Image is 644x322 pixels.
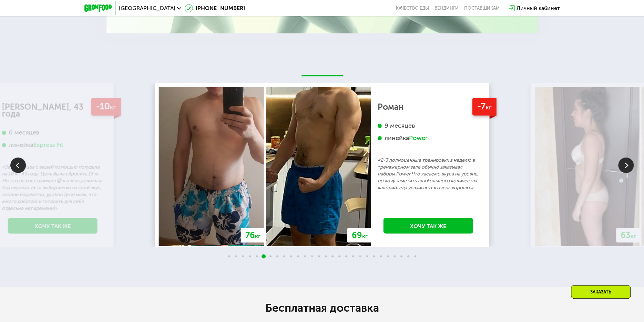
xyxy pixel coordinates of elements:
span: кг [255,233,260,239]
div: 6 месяцев [2,129,103,137]
div: поставщикам [464,6,500,11]
span: [GEOGRAPHIC_DATA] [119,6,175,11]
a: Хочу так же [384,218,473,234]
div: 63 [616,228,641,243]
div: Power [409,134,428,142]
div: линейка [2,141,103,149]
img: Slide left [10,158,26,173]
span: кг [485,103,492,111]
div: Личный кабинет [517,4,560,12]
a: [PHONE_NUMBER] [185,4,245,12]
div: [PERSON_NAME], 43 года [2,104,103,117]
div: -7 [472,98,497,116]
div: Express Fit [33,141,63,149]
h2: Бесплатная доставка [129,301,515,315]
div: Заказать [571,285,631,299]
div: 9 месяцев [378,122,479,130]
div: Роман [378,104,479,110]
a: Хочу так же [8,218,98,234]
span: кг [631,233,636,239]
p: «За 6 месяцев с вашей помощью похудела на 10 кг. 43 года. Цель была сбросить 15 кг. Но это не рас... [2,164,103,212]
span: кг [362,233,368,239]
p: «2-3 полноценные тренировки в неделю в тренажерном зале обычно заказывал наборы Power Что касаемо... [378,157,479,191]
div: 76 [241,228,265,243]
img: Slide right [618,158,634,173]
div: 69 [347,228,372,243]
div: линейка [378,134,479,142]
a: Качество еды [396,6,429,11]
a: Вендинги [435,6,459,11]
div: -10 [91,98,121,116]
span: кг [110,103,116,111]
